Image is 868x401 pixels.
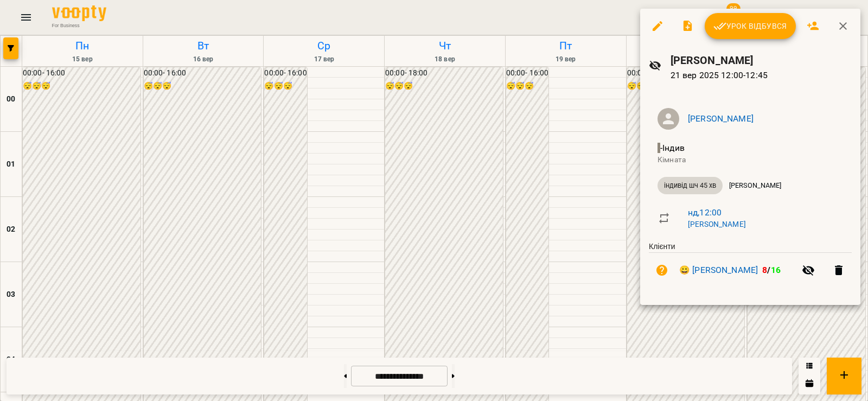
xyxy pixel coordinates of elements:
p: Кімната [658,155,843,166]
button: Урок відбувся [705,13,796,39]
a: [PERSON_NAME] [688,220,746,228]
h6: [PERSON_NAME] [671,52,852,69]
span: індивід шч 45 хв [658,181,723,190]
span: [PERSON_NAME] [723,181,788,190]
div: [PERSON_NAME] [723,177,788,194]
a: 😀 [PERSON_NAME] [679,264,758,277]
b: / [762,265,781,275]
button: Візит ще не сплачено. Додати оплату? [649,257,675,283]
span: 8 [762,265,767,275]
p: 21 вер 2025 12:00 - 12:45 [671,69,852,82]
a: нд , 12:00 [688,207,722,218]
span: - Індив [658,143,687,153]
a: [PERSON_NAME] [688,113,754,124]
span: Урок відбувся [713,20,787,33]
ul: Клієнти [649,241,852,292]
span: 16 [771,265,781,275]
